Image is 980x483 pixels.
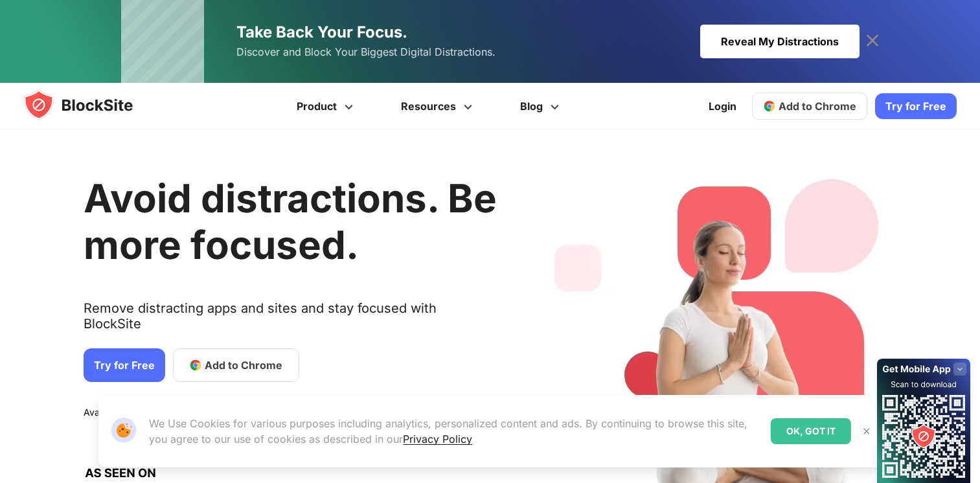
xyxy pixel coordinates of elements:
[205,357,282,373] span: Add to Chrome
[275,83,379,129] a: Product
[771,418,851,444] div: OK, GOT IT
[701,91,744,122] a: Login
[861,426,872,436] img: Close
[173,348,299,382] a: Add to Chrome
[779,100,856,113] span: Add to Chrome
[379,83,498,129] a: Resources
[763,100,776,113] img: chrome-icon.svg
[236,23,407,41] span: Take Back Your Focus.
[858,423,875,440] button: Close
[875,93,957,119] a: Try for Free
[498,83,585,129] a: Blog
[84,175,497,268] h1: Avoid distractions. Be more focused.
[84,348,165,382] a: Try for Free
[84,300,497,342] text: Remove distracting apps and sites and stay focused with BlockSite
[700,25,860,58] div: Reveal My Distractions
[23,89,158,120] img: blocksite-icon.5d769676.svg
[149,416,760,447] p: We Use Cookies for various purposes including analytics, personalized content and ads. By continu...
[752,93,867,120] a: Add to Chrome
[236,43,496,62] span: Discover and Block Your Biggest Digital Distractions.
[403,432,472,445] a: Privacy Policy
